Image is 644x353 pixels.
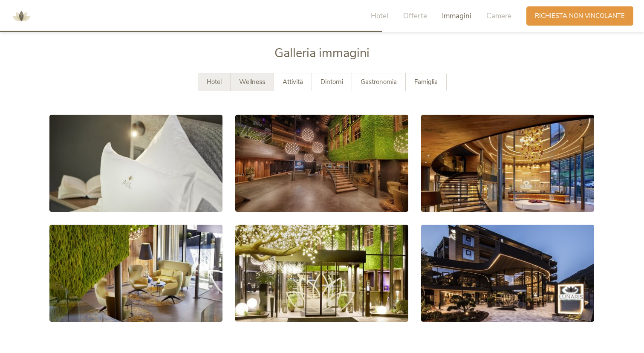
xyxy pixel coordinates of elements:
img: AMONTI & LUNARIS Wellnessresort [9,3,34,29]
span: Offerte [403,11,427,21]
span: Wellness [239,78,265,86]
a: AMONTI & LUNARIS Wellnessresort [9,13,34,19]
span: Hotel [371,11,388,21]
span: Gastronomia [361,78,397,86]
span: Richiesta non vincolante [535,12,625,20]
span: Camere [486,11,511,21]
span: Attività [283,78,303,86]
span: Immagini [442,11,471,21]
span: Galleria immagini [274,45,370,61]
span: Dintorni [321,78,343,86]
span: Hotel [207,78,222,86]
span: Famiglia [414,78,438,86]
